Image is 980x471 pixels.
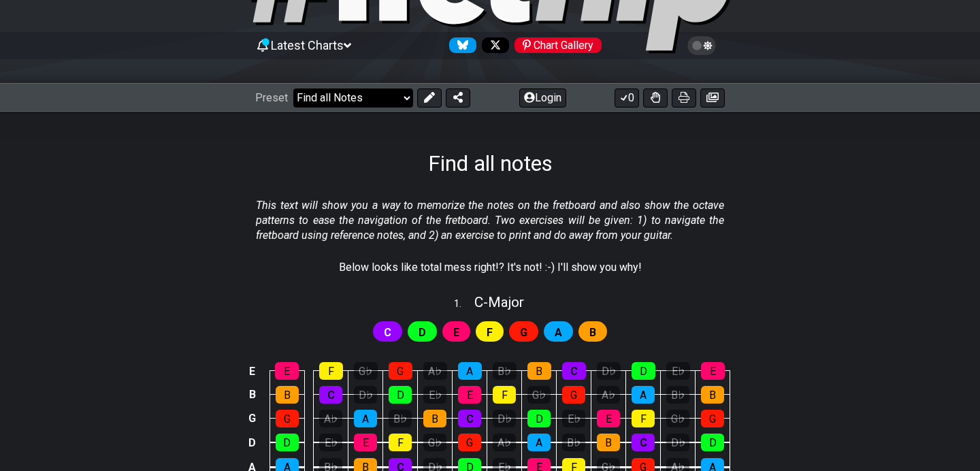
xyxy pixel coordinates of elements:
[672,88,696,108] button: Print
[458,434,481,451] div: G
[700,88,725,108] button: Create image
[428,150,553,176] h1: Find all notes
[453,323,459,342] span: First enable full edit mode to edit
[666,386,689,404] div: B♭
[519,88,566,108] button: Login
[454,297,474,312] span: 1 .
[417,88,442,108] button: Edit Preset
[701,434,724,451] div: D
[527,386,551,404] div: G♭
[694,39,710,52] span: Toggle light / dark theme
[701,410,724,427] div: G
[493,362,517,380] div: B♭
[562,386,585,404] div: G
[474,294,524,310] span: C - Major
[562,410,585,427] div: E♭
[389,410,412,427] div: B♭
[487,323,493,342] span: First enable full edit mode to edit
[476,37,509,53] a: Follow #fretflip at X
[354,410,377,427] div: A
[319,362,343,380] div: F
[527,362,551,380] div: B
[632,410,655,427] div: F
[276,386,299,404] div: B
[597,362,621,380] div: D♭
[423,362,447,380] div: A♭
[354,362,378,380] div: G♭
[419,323,426,342] span: First enable full edit mode to edit
[384,323,391,342] span: First enable full edit mode to edit
[319,410,342,427] div: A♭
[458,410,481,427] div: C
[643,88,668,108] button: Toggle Dexterity for all fretkits
[615,88,639,108] button: 0
[276,434,299,451] div: D
[423,386,446,404] div: E♭
[276,410,299,427] div: G
[293,88,413,108] select: Preset
[446,88,470,108] button: Share Preset
[319,386,342,404] div: C
[244,359,261,383] td: E
[527,434,551,451] div: A
[319,434,342,451] div: E♭
[244,406,261,430] td: G
[562,362,586,380] div: C
[271,38,344,52] span: Latest Charts
[458,386,481,404] div: E
[275,362,299,380] div: E
[339,260,642,275] p: Below looks like total mess right!? It's not! :-) I'll show you why!
[244,430,261,455] td: D
[527,410,551,427] div: D
[632,386,655,404] div: A
[389,434,412,451] div: F
[666,410,689,427] div: G♭
[493,386,516,404] div: F
[458,362,482,380] div: A
[509,37,602,53] a: #fretflip at Pinterest
[244,383,261,406] td: B
[493,410,516,427] div: D♭
[423,410,446,427] div: B
[666,362,690,380] div: E♭
[555,323,562,342] span: First enable full edit mode to edit
[632,434,655,451] div: C
[666,434,689,451] div: D♭
[597,410,620,427] div: E
[632,362,655,380] div: D
[597,434,620,451] div: B
[444,37,476,53] a: Follow #fretflip at Bluesky
[255,91,288,104] span: Preset
[562,434,585,451] div: B♭
[354,386,377,404] div: D♭
[423,434,446,451] div: G♭
[589,323,596,342] span: First enable full edit mode to edit
[520,323,527,342] span: First enable full edit mode to edit
[389,362,412,380] div: G
[701,362,725,380] div: E
[256,199,724,242] em: This text will show you a way to memorize the notes on the fretboard and also show the octave pat...
[597,386,620,404] div: A♭
[493,434,516,451] div: A♭
[514,37,602,53] div: Chart Gallery
[701,386,724,404] div: B
[389,386,412,404] div: D
[354,434,377,451] div: E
